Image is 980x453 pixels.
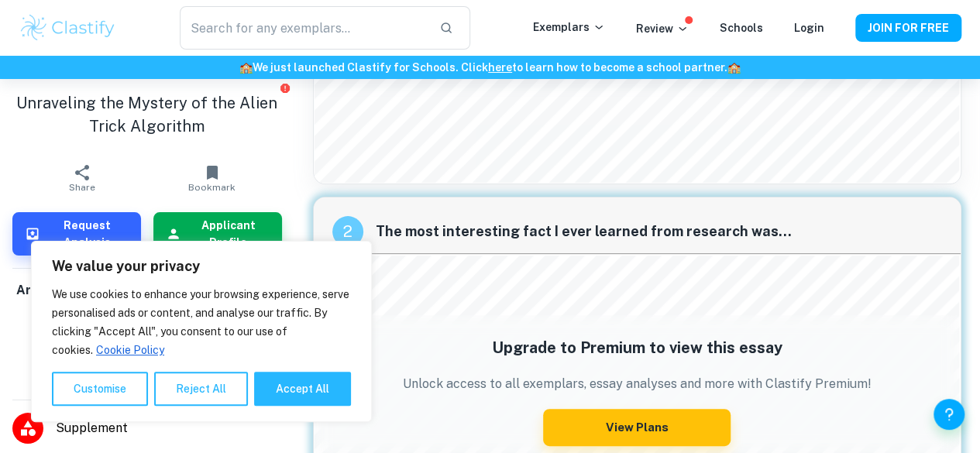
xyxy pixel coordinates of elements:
span: 🏫 [239,61,253,74]
button: Accept All [254,372,351,406]
div: We value your privacy [31,241,372,422]
a: Login [794,22,824,34]
a: Cookie Policy [95,343,165,357]
p: Fill out our survey for a chance to win [12,313,282,347]
h6: Are supplemental essay exemplars helpful? [16,281,278,300]
h5: Upgrade to Premium to view this essay [403,336,872,359]
input: Search for any exemplars... [180,6,428,50]
button: Request Analysis [12,212,141,256]
p: We value your privacy [52,257,351,276]
span: The most interesting fact I ever learned from research was... [376,221,943,242]
button: Help and Feedback [934,399,965,430]
button: Share [17,156,147,200]
img: Clastify logo [19,12,117,43]
button: Customise [52,372,148,406]
p: Unlock access to all exemplars, essay analyses and more with Clastify Premium! [403,375,872,393]
div: recipe [332,216,363,247]
button: JOIN FOR FREE [855,14,961,42]
span: Supplement [56,419,282,438]
p: Exemplars [533,19,605,36]
button: Applicant Profile [153,212,282,256]
h6: Request Analysis [46,217,129,251]
button: Reject All [154,372,248,406]
span: 🏫 [727,61,741,74]
span: Share [69,182,95,193]
span: Bookmark [188,182,236,193]
a: here [488,61,512,74]
a: Schools [720,22,763,34]
button: Report issue [280,82,291,94]
p: Review [636,20,689,37]
button: View Plans [543,409,731,446]
h6: Applicant Profile [187,217,270,251]
h6: We just launched Clastify for Schools. Click to learn how to become a school partner. [3,59,977,76]
p: We use cookies to enhance your browsing experience, serve personalised ads or content, and analys... [52,285,351,359]
h1: Unraveling the Mystery of the Alien Trick Algorithm [12,91,282,138]
button: Bookmark [147,156,277,200]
